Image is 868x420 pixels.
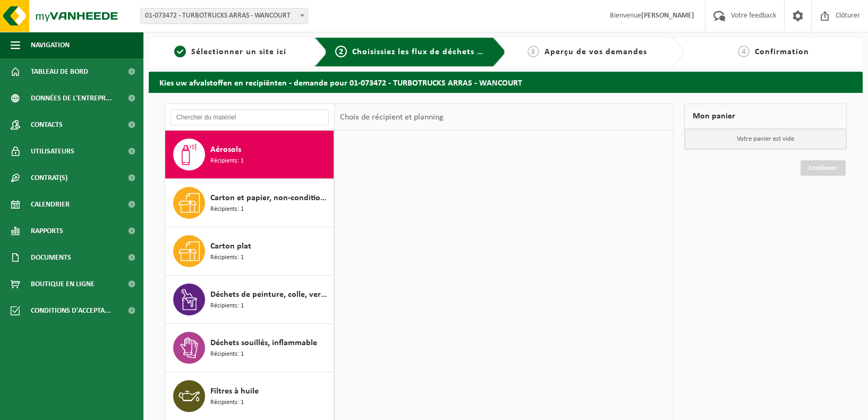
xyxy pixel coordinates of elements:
span: Contacts [31,112,63,138]
strong: [PERSON_NAME] [641,12,694,20]
span: Documents [31,244,71,271]
button: Déchets souillés, inflammable Récipients: 1 [165,324,334,372]
span: Récipients: 1 [210,204,244,215]
span: 01-073472 - TURBOTRUCKS ARRAS - WANCOURT [140,8,308,24]
button: Déchets de peinture, colle, vernis en GRV Récipients: 1 [165,276,334,324]
span: 4 [738,46,750,57]
span: Filtres à huile [210,385,259,398]
span: Choisissiez les flux de déchets et récipients [352,48,529,56]
div: Mon panier [684,104,847,129]
span: 1 [174,46,186,57]
span: Conditions d'accepta... [31,297,111,324]
span: Récipients: 1 [210,301,244,311]
span: 3 [527,46,539,57]
span: Carton plat [210,240,251,253]
span: Déchets de peinture, colle, vernis en GRV [210,288,331,301]
p: Votre panier est vide [685,129,846,149]
span: Carton et papier, non-conditionné (industriel) [210,192,331,204]
span: Utilisateurs [31,138,74,165]
a: Continuer [801,160,846,176]
span: Sélectionner un site ici [191,48,286,56]
a: 1Sélectionner un site ici [154,46,306,58]
span: 2 [335,46,347,57]
span: Confirmation [755,48,809,56]
span: Tableau de bord [31,58,88,85]
span: Contrat(s) [31,165,67,191]
span: Récipients: 1 [210,253,244,263]
span: Récipients: 1 [210,349,244,359]
div: Choix de récipient et planning [335,104,449,131]
span: Données de l'entrepr... [31,85,112,112]
input: Chercher du matériel [171,109,329,125]
span: Rapports [31,218,63,244]
span: Boutique en ligne [31,271,95,297]
button: Filtres à huile Récipients: 1 [165,372,334,420]
span: Récipients: 1 [210,398,244,408]
h2: Kies uw afvalstoffen en recipiënten - demande pour 01-073472 - TURBOTRUCKS ARRAS - WANCOURT [149,72,863,92]
button: Carton et papier, non-conditionné (industriel) Récipients: 1 [165,179,334,227]
span: Calendrier [31,191,70,218]
span: Déchets souillés, inflammable [210,337,317,349]
span: Aperçu de vos demandes [544,48,647,56]
button: Aérosols Récipients: 1 [165,131,334,179]
span: Récipients: 1 [210,156,244,166]
button: Carton plat Récipients: 1 [165,227,334,276]
span: Aérosols [210,143,241,156]
span: 01-073472 - TURBOTRUCKS ARRAS - WANCOURT [141,8,308,23]
span: Navigation [31,32,70,58]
